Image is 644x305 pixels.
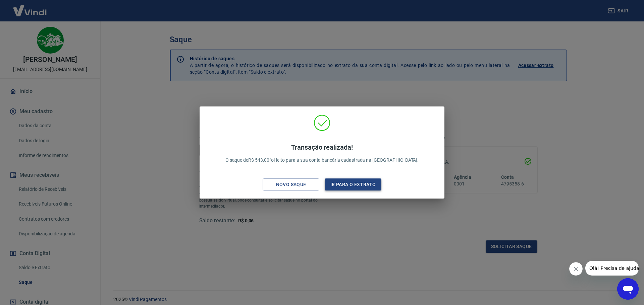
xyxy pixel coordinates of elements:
span: Olá! Precisa de ajuda? [4,5,56,10]
iframe: Botão para abrir a janela de mensagens [617,278,639,300]
iframe: Mensagem da empresa [585,261,639,276]
h4: Transação realizada! [225,143,419,151]
iframe: Fechar mensagem [569,262,583,276]
div: Novo saque [268,180,314,189]
button: Ir para o extrato [325,178,381,191]
button: Novo saque [263,178,319,191]
p: O saque de R$ 543,00 foi feito para a sua conta bancária cadastrada na [GEOGRAPHIC_DATA]. [225,143,419,164]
